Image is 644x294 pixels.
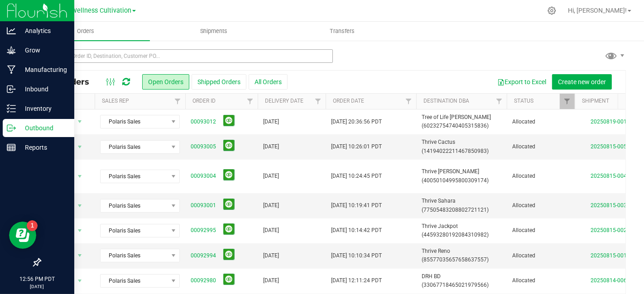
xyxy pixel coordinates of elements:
span: Allocated [512,201,569,210]
span: Allocated [512,276,569,285]
p: Inbound [16,84,70,95]
a: Shipment [582,98,609,104]
span: Allocated [512,226,569,235]
a: 00092980 [191,276,216,285]
span: Thrive Sahara (77505483208802721121) [422,197,501,214]
span: select [74,199,86,212]
p: 12:56 PM PDT [4,275,70,283]
span: [DATE] 20:36:56 PDT [331,118,382,126]
p: Analytics [16,25,70,36]
inline-svg: Analytics [7,26,16,35]
span: Polaris Sales [101,141,168,153]
span: [DATE] [263,172,279,180]
a: Status [514,98,533,104]
span: select [74,141,86,153]
span: Polaris Sales [101,115,168,128]
span: Thrive Reno (85577035657658637557) [422,247,501,264]
p: [DATE] [4,283,70,290]
span: [DATE] 10:14:42 PDT [331,226,382,235]
a: Shipments [150,22,278,41]
a: Sales Rep [102,98,129,104]
span: Thrive Jackpot (44593280192084310982) [422,222,501,239]
span: Thrive [PERSON_NAME] (40050104995800309174) [422,167,501,185]
span: [DATE] 10:26:01 PDT [331,142,382,151]
a: 00093012 [191,118,216,126]
span: Polaris Sales [101,199,168,212]
button: Open Orders [142,74,189,90]
span: Allocated [512,118,569,126]
button: Export to Excel [491,74,552,90]
a: 20250819-001 [591,119,627,125]
span: Tree of Life [PERSON_NAME] (60232754740405315836) [422,113,501,130]
inline-svg: Inventory [7,104,16,113]
a: Filter [492,94,507,109]
a: 20250815-005 [591,143,627,150]
span: Allocated [512,172,569,180]
span: [DATE] [263,118,279,126]
button: Create new order [552,74,612,90]
a: Filter [170,94,185,109]
span: [DATE] [263,276,279,285]
inline-svg: Manufacturing [7,65,16,74]
a: Filter [243,94,258,109]
span: Thrive Cactus (14194022211467850983) [422,138,501,155]
a: Filter [311,94,326,109]
span: Create new order [558,78,606,85]
span: [DATE] 10:19:41 PDT [331,201,382,210]
span: Shipments [188,27,240,35]
a: Filter [401,94,416,109]
p: Inventory [16,103,70,114]
a: 00093005 [191,142,216,151]
span: Allocated [512,142,569,151]
iframe: Resource center [9,222,36,249]
span: [DATE] [263,201,279,210]
span: [DATE] [263,142,279,151]
span: select [74,275,86,287]
p: Grow [16,45,70,56]
div: Manage settings [546,6,557,15]
a: 20250814-006 [591,277,627,284]
inline-svg: Outbound [7,123,16,133]
span: [DATE] 10:10:34 PDT [331,251,382,260]
span: Polaris Wellness Cultivation [49,7,131,14]
span: [DATE] 12:11:24 PDT [331,276,382,285]
span: Polaris Sales [101,170,168,183]
a: Delivery Date [265,98,303,104]
span: Polaris Sales [101,224,168,237]
span: Transfers [317,27,367,35]
span: Polaris Sales [101,275,168,287]
inline-svg: Grow [7,46,16,55]
a: Destination DBA [423,98,469,104]
span: [DATE] 10:24:45 PDT [331,172,382,180]
span: [DATE] [263,226,279,235]
a: 20250815-001 [591,252,627,259]
span: Hi, [PERSON_NAME]! [568,7,627,14]
a: Orders [22,22,150,41]
a: 20250815-003 [591,202,627,209]
iframe: Resource center unread badge [27,220,38,231]
a: Transfers [278,22,406,41]
button: All Orders [249,74,288,90]
span: select [74,170,86,183]
a: 00092994 [191,251,216,260]
a: 00093004 [191,172,216,180]
span: select [74,224,86,237]
a: 00092995 [191,226,216,235]
span: Orders [65,27,107,35]
inline-svg: Reports [7,143,16,152]
span: select [74,249,86,262]
span: Polaris Sales [101,249,168,262]
p: Outbound [16,123,70,133]
span: DRH BD (33067718465021979566) [422,272,501,289]
p: Manufacturing [16,64,70,75]
span: select [74,115,86,128]
a: 20250815-002 [591,227,627,233]
inline-svg: Inbound [7,85,16,94]
a: 00093001 [191,201,216,210]
input: Search Order ID, Destination, Customer PO... [40,49,333,63]
a: Order Date [333,98,364,104]
span: [DATE] [263,251,279,260]
button: Shipped Orders [192,74,246,90]
a: 20250815-004 [591,173,627,179]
